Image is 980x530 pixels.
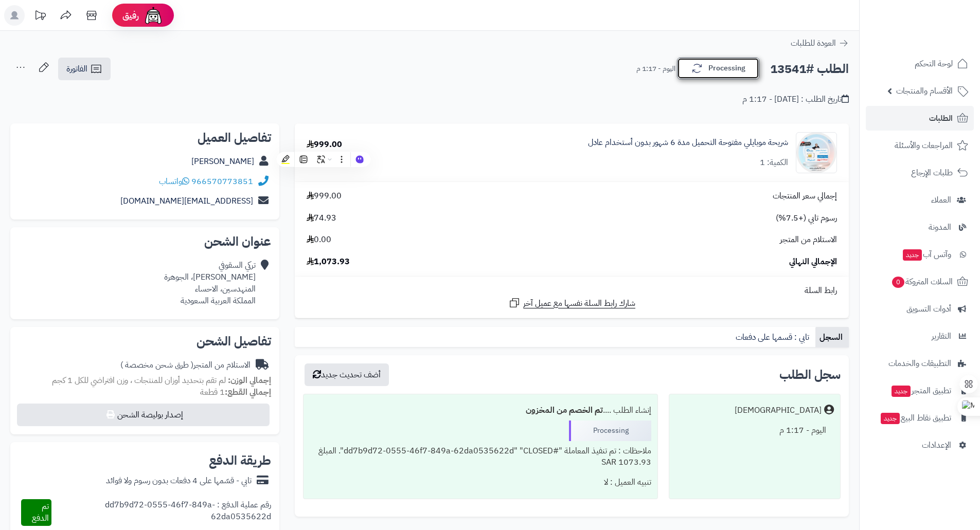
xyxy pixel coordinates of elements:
[677,58,759,79] button: Processing
[742,94,849,105] div: تاريخ الطلب : [DATE] - 1:17 م
[866,269,974,294] a: السلات المتروكة0
[780,234,837,246] span: الاستلام من المتجر
[791,37,836,49] span: العودة للطلبات
[209,454,271,467] h2: طريقة الدفع
[307,139,342,151] div: 999.00
[636,64,675,74] small: اليوم - 1:17 م
[299,285,845,297] div: رابط السلة
[903,249,922,261] span: جديد
[866,106,974,131] a: الطلبات
[191,175,253,188] a: 966570773851
[58,58,111,80] a: الفاتورة
[902,247,951,262] span: وآتس آب
[307,256,350,268] span: 1,073.93
[779,369,841,381] h3: سجل الطلب
[890,383,951,398] span: تطبيق المتجر
[776,212,837,224] span: رسوم تابي (+7.5%)
[508,297,635,309] a: شارك رابط السلة نفسها مع عميل آخر
[225,386,271,398] strong: إجمالي القطع:
[307,212,336,224] span: 74.93
[120,359,251,371] div: الاستلام من المتجر
[866,188,974,212] a: العملاء
[866,160,974,185] a: طلبات الإرجاع
[760,157,788,169] div: الكمية: 1
[120,195,253,207] a: [EMAIL_ADDRESS][DOMAIN_NAME]
[120,359,193,371] span: ( طرق شحن مخصصة )
[789,256,837,268] span: الإجمالي النهائي
[929,220,951,234] span: المدونة
[866,51,974,76] a: لوحة التحكم
[305,363,389,386] button: أضف تحديث جديد
[866,406,974,430] a: تطبيق نقاط البيعجديد
[200,386,271,398] small: 1 قطعة
[228,374,271,387] strong: إجمالي الوزن:
[307,190,342,202] span: 999.00
[866,378,974,403] a: تطبيق المتجرجديد
[66,63,87,75] span: الفاتورة
[159,175,189,188] a: واتساب
[307,234,331,246] span: 0.00
[866,133,974,158] a: المراجعات والأسئلة
[866,242,974,267] a: وآتس آبجديد
[866,351,974,376] a: التطبيقات والخدمات
[19,335,271,348] h2: تفاصيل الشحن
[892,277,904,288] span: 0
[891,275,953,289] span: السلات المتروكة
[675,421,834,441] div: اليوم - 1:17 م
[143,5,164,26] img: ai-face.png
[906,302,951,316] span: أدوات التسويق
[896,84,953,98] span: الأقسام والمنتجات
[310,400,651,421] div: إنشاء الطلب ....
[866,215,974,240] a: المدونة
[106,475,252,487] div: تابي - قسّمها على 4 دفعات بدون رسوم ولا فوائد
[866,297,974,321] a: أدوات التسويق
[796,132,836,173] img: 1723917642-photo_5911265473939489976_y-90x90.jpg
[523,298,635,309] span: شارك رابط السلة نفسها مع عميل آخر
[164,260,256,306] div: تركي السقوفي [PERSON_NAME]، الجوهرة المنهدسين، الاحساء المملكة العربية السعودية
[881,413,900,424] span: جديد
[588,137,788,149] a: شريحة موبايلي مفتوحة التحميل مدة 6 شهور بدون أستخدام عادل
[866,324,974,349] a: التقارير
[895,138,953,153] span: المراجعات والأسئلة
[922,438,951,452] span: الإعدادات
[815,327,849,348] a: السجل
[929,111,953,125] span: الطلبات
[310,441,651,473] div: ملاحظات : تم تنفيذ المعاملة "#dd7b9d72-0555-46f7-849a-62da0535622d" "CLOSED". المبلغ 1073.93 SAR
[911,166,953,180] span: طلبات الإرجاع
[51,499,271,526] div: رقم عملية الدفع : dd7b9d72-0555-46f7-849a-62da0535622d
[17,404,270,426] button: إصدار بوليصة الشحن
[191,155,254,168] a: [PERSON_NAME]
[888,356,951,371] span: التطبيقات والخدمات
[735,405,822,416] div: [DEMOGRAPHIC_DATA]
[770,59,849,80] h2: الطلب #13541
[122,9,139,22] span: رفيق
[27,5,53,28] a: تحديثات المنصة
[773,190,837,202] span: إجمالي سعر المنتجات
[932,329,951,343] span: التقارير
[931,193,951,207] span: العملاء
[880,411,951,425] span: تطبيق نقاط البيع
[910,25,970,47] img: logo-2.png
[19,235,271,248] h2: عنوان الشحن
[866,433,974,458] a: الإعدادات
[19,132,271,144] h2: تفاصيل العميل
[915,57,953,71] span: لوحة التحكم
[52,374,226,387] span: لم تقم بتحديد أوزان للمنتجات ، وزن افتراضي للكل 1 كجم
[32,500,49,524] span: تم الدفع
[569,421,651,441] div: Processing
[526,404,603,416] b: تم الخصم من المخزون
[732,327,815,348] a: تابي : قسمها على دفعات
[791,37,849,49] a: العودة للطلبات
[310,472,651,492] div: تنبيه العميل : لا
[892,386,911,397] span: جديد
